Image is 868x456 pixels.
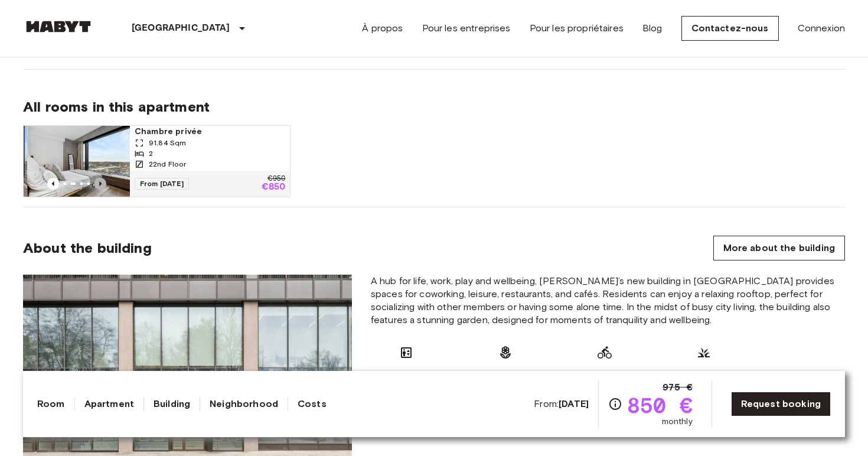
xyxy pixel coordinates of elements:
[47,178,59,190] button: Previous image
[23,125,291,197] a: Marketing picture of unit BE-23-003-090-001Marketing picture of unit BE-23-003-090-001Previous im...
[149,159,187,170] span: 22nd Floor
[132,21,230,35] p: [GEOGRAPHIC_DATA]
[135,126,285,138] span: Chambre privée
[362,21,403,35] a: À propos
[559,398,589,409] b: [DATE]
[267,175,285,183] p: €950
[298,397,327,411] a: Costs
[530,21,624,35] a: Pour les propriétaires
[27,126,133,197] img: Marketing picture of unit BE-23-003-090-001
[470,369,541,393] span: Community Garden
[94,178,106,190] button: Previous image
[84,397,134,411] a: Apartment
[798,21,845,35] a: Connexion
[262,183,286,192] p: €850
[713,236,845,260] a: More about the building
[23,239,152,257] span: About the building
[668,369,739,393] span: Community Greenhouse
[579,369,631,381] span: Bike Storage
[731,392,831,416] a: Request booking
[627,395,693,416] span: 850 €
[390,369,422,381] span: Elevator
[154,397,190,411] a: Building
[37,397,65,411] a: Room
[681,16,779,41] a: Contactez-nous
[371,275,845,327] span: A hub for life, work, play and wellbeing, [PERSON_NAME]’s new building in [GEOGRAPHIC_DATA] provi...
[23,98,845,116] span: All rooms in this apartment
[662,416,693,428] span: monthly
[149,138,186,148] span: 91.84 Sqm
[534,398,589,411] span: From:
[135,178,189,190] span: From [DATE]
[608,397,622,411] svg: Check cost overview for full price breakdown. Please note that discounts apply to new joiners onl...
[642,21,663,35] a: Blog
[149,148,153,159] span: 2
[210,397,278,411] a: Neighborhood
[422,21,511,35] a: Pour les entreprises
[663,380,693,395] span: 975 €
[23,21,94,32] img: Habyt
